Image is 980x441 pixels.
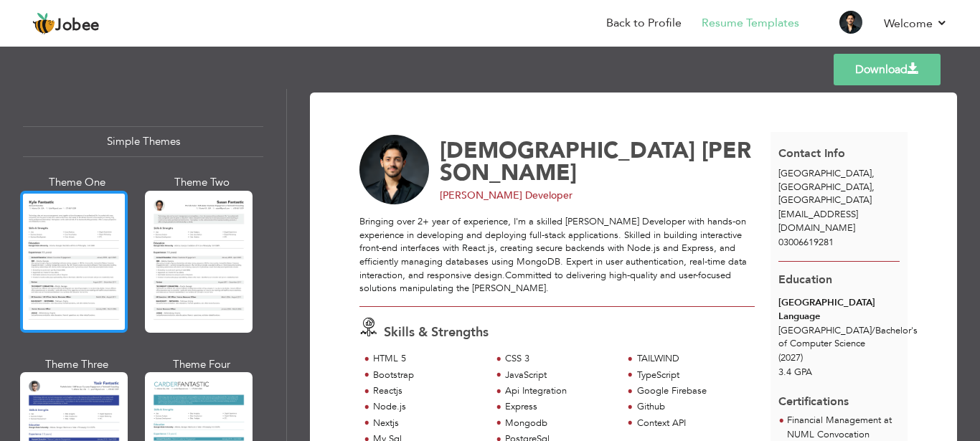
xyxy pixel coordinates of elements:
[884,15,948,32] a: Welcome
[778,324,918,351] span: [GEOGRAPHIC_DATA] Bachelor's of Computer Science
[23,175,131,190] div: Theme One
[778,296,900,323] div: [GEOGRAPHIC_DATA] Language
[839,11,862,34] img: Profile Img
[359,215,755,295] div: Bringing over 2+ year of experience, I'm a skilled [PERSON_NAME] Developer with hands-on experien...
[834,54,941,85] a: Download
[505,384,615,398] div: Api Integration
[505,352,615,366] div: CSS 3
[702,15,799,32] a: Resume Templates
[872,324,875,337] span: /
[23,357,131,372] div: Theme Three
[505,417,615,430] div: Mongodb
[32,12,100,35] a: Jobee
[373,417,483,430] div: Nextjs
[771,167,908,207] div: [GEOGRAPHIC_DATA],
[778,236,834,249] span: 03006619281
[637,384,747,398] div: Google Firebase
[637,400,747,414] div: Github
[373,352,483,366] div: HTML 5
[359,135,430,205] img: No image
[373,369,483,382] div: Bootstrap
[23,126,263,157] div: Simple Themes
[778,208,858,234] span: [EMAIL_ADDRESS][DOMAIN_NAME]
[373,400,483,414] div: Node.js
[778,351,803,364] span: (2027)
[637,369,747,382] div: TypeScript
[872,167,875,180] span: ,
[148,357,255,372] div: Theme Four
[778,383,849,410] span: Certifications
[637,417,747,430] div: Context API
[32,12,55,35] img: jobee.io
[505,400,615,414] div: Express
[787,414,892,441] span: Financial Management at NUML Convocation
[55,18,100,34] span: Jobee
[373,384,483,398] div: Reactjs
[505,369,615,382] div: JavaScript
[778,146,845,161] span: Contact Info
[778,366,812,379] span: 3.4 GPA
[637,352,747,366] div: TAILWIND
[440,136,751,188] span: [PERSON_NAME]
[148,175,255,190] div: Theme Two
[778,194,872,207] span: [GEOGRAPHIC_DATA]
[778,167,872,180] span: [GEOGRAPHIC_DATA]
[440,136,695,166] span: [DEMOGRAPHIC_DATA]
[606,15,682,32] a: Back to Profile
[384,323,489,341] span: Skills & Strengths
[778,272,832,288] span: Education
[440,189,573,202] span: [PERSON_NAME] Developer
